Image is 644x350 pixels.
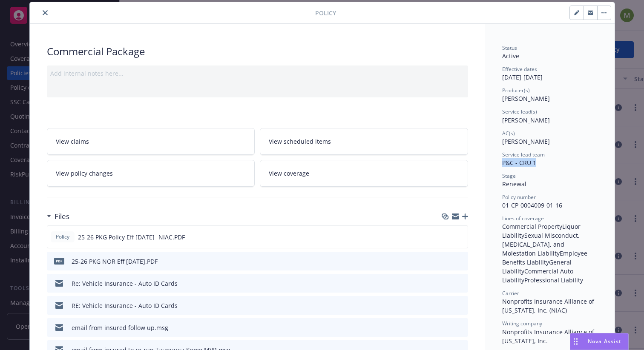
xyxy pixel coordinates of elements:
button: preview file [457,257,465,266]
span: Active [502,52,519,60]
span: [PERSON_NAME] [502,116,550,124]
span: Commercial Auto Liability [502,267,575,284]
span: Renewal [502,180,526,188]
span: General Liability [502,258,573,275]
span: Nonprofits Insurance Alliance of [US_STATE], Inc. (NIAC) [502,297,596,314]
button: download file [443,279,450,288]
span: Policy [54,233,71,241]
button: download file [443,233,450,242]
a: View policy changes [47,160,255,187]
span: Service lead(s) [502,108,537,115]
span: Status [502,44,517,51]
span: Stage [502,172,516,179]
button: download file [443,323,450,332]
div: [DATE] - [DATE] [502,65,598,82]
div: email from insured follow up.msg [72,323,168,332]
div: RE: Vehicle Insurance - Auto ID Cards [72,301,178,310]
button: preview file [457,279,465,288]
span: Carrier [502,290,519,297]
span: Service lead team [502,151,545,158]
span: Professional Liability [524,276,583,284]
span: View policy changes [56,169,113,178]
div: 25-26 PKG NOR Eff [DATE].PDF [72,257,158,266]
span: Policy number [502,193,536,201]
a: View coverage [260,160,468,187]
span: [PERSON_NAME] [502,137,550,145]
button: preview file [457,301,465,310]
button: download file [443,257,450,266]
button: preview file [457,323,465,332]
button: Nova Assist [570,333,629,350]
span: Writing company [502,320,542,327]
span: Commercial Property [502,222,562,230]
span: 01-CP-0004009-01-16 [502,201,562,209]
div: Drag to move [570,333,581,350]
span: [PERSON_NAME] [502,94,550,102]
button: close [40,8,50,18]
span: Sexual Misconduct, [MEDICAL_DATA], and Molestation Liability [502,231,581,257]
span: Employee Benefits Liability [502,249,589,266]
span: Policy [315,9,336,17]
span: View claims [56,137,89,146]
span: Producer(s) [502,87,530,94]
span: View scheduled items [269,137,331,146]
span: PDF [54,258,64,264]
span: View coverage [269,169,309,178]
span: Effective dates [502,65,537,73]
div: Commercial Package [47,44,468,59]
button: preview file [457,233,464,242]
span: 25-26 PKG Policy Eff [DATE]- NIAC.PDF [78,233,185,242]
span: Nonprofits Insurance Alliance of [US_STATE], Inc. [502,328,596,345]
span: P&C - CRU 1 [502,159,536,167]
button: download file [443,301,450,310]
div: Files [47,211,69,222]
div: Re: Vehicle Insurance - Auto ID Cards [72,279,178,288]
span: AC(s) [502,130,515,137]
h3: Files [55,211,69,222]
div: Add internal notes here... [50,69,465,78]
a: View claims [47,128,255,155]
span: Liquor Liability [502,222,582,239]
span: Lines of coverage [502,215,544,222]
a: View scheduled items [260,128,468,155]
span: Nova Assist [588,338,621,345]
